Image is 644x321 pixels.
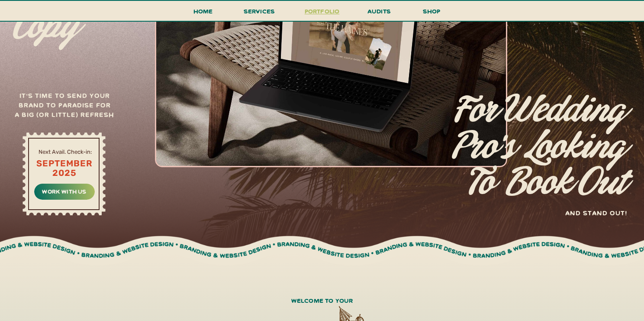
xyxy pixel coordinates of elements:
h2: Welcome To Your [209,295,435,317]
h3: and stand out! [524,208,627,219]
a: Next Avail. Check-in: [29,148,101,156]
a: work with us [40,186,89,196]
a: audits [366,6,392,21]
h3: It's time to send your brand to paradise for a big (or little) refresh [13,91,116,124]
p: for Wedding pro's looking to Book Out [393,93,625,210]
a: september2025 [34,159,95,182]
a: Home [190,6,216,22]
h3: september 2025 [34,159,95,182]
a: shop [411,6,452,21]
span: services [244,7,275,15]
a: portfolio [302,6,342,22]
a: services [241,6,277,22]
